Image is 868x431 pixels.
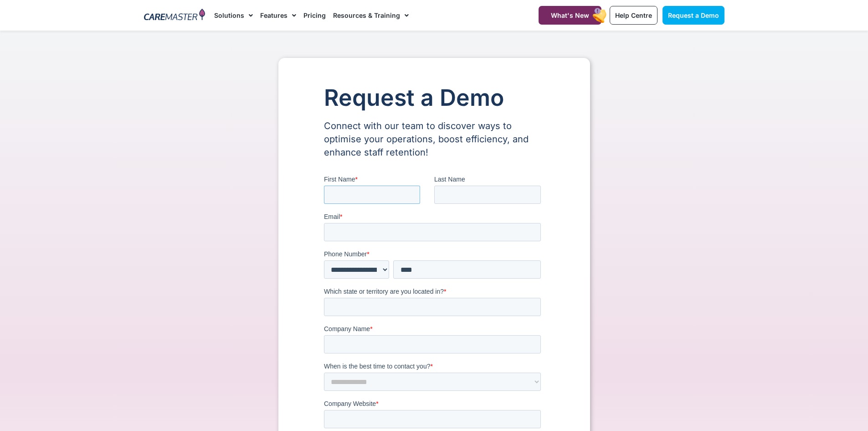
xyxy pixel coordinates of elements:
[10,363,207,371] span: I have an existing NDIS business and need software to operate better
[324,85,544,110] h1: Request a Demo
[2,363,8,369] input: I have an existing NDIS business and need software to operate better
[610,6,657,25] a: Help Centre
[663,6,724,25] a: Request a Demo
[551,11,589,19] span: What's New
[2,375,8,381] input: I have an existing NDIS business and my current software isn’t providing everything I need
[324,119,544,159] p: Connect with our team to discover ways to optimise your operations, boost efficiency, and enhance...
[110,1,141,8] span: Last Name
[2,352,8,358] input: I’m a new NDIS provider or I’m about to set up my NDIS business
[615,11,652,19] span: Help Centre
[10,352,195,359] span: I’m a new NDIS provider or I’m about to set up my NDIS business
[144,9,205,22] img: CareMaster Logo
[2,375,215,391] span: I have an existing NDIS business and my current software isn’t providing everything I need
[668,11,719,19] span: Request a Demo
[539,6,601,25] a: What's New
